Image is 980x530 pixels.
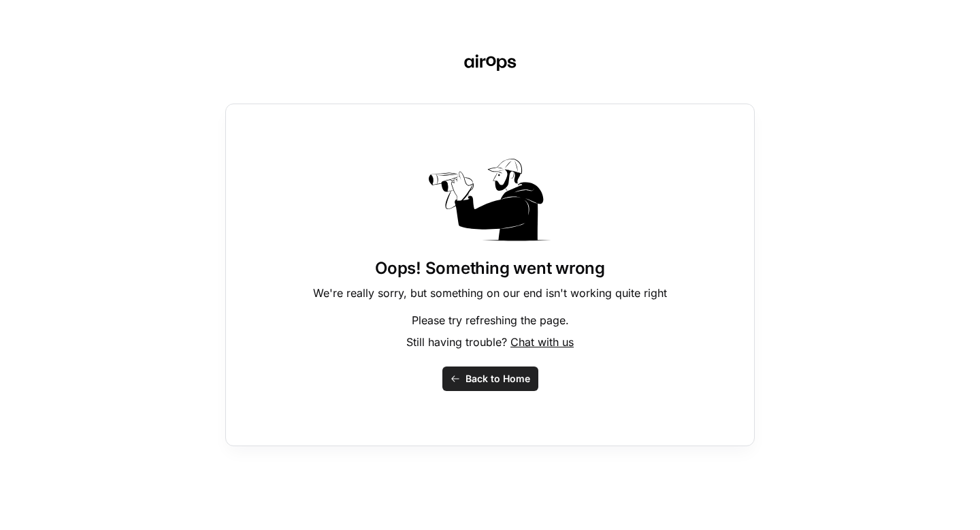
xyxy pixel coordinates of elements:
[510,335,574,349] span: Chat with us
[406,334,574,350] p: Still having trouble?
[412,312,569,328] p: Please try refreshing the page.
[442,367,538,391] button: Back to Home
[375,258,605,279] h1: Oops! Something went wrong
[313,285,667,301] p: We're really sorry, but something on our end isn't working quite right
[465,372,530,386] span: Back to Home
